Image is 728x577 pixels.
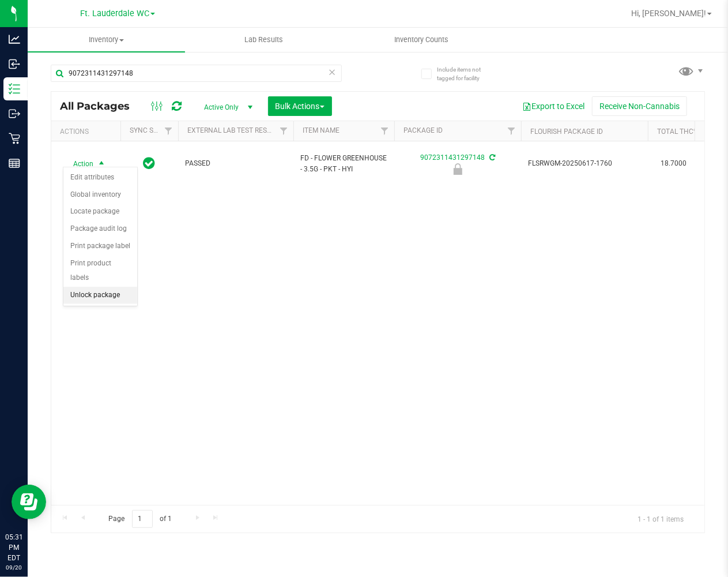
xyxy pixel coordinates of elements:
[28,35,185,45] span: Inventory
[9,158,20,169] inline-svg: Reports
[80,9,149,18] span: Ft. Lauderdale WC
[28,28,185,52] a: Inventory
[328,65,336,80] span: Clear
[130,126,174,134] a: Sync Status
[420,153,485,162] a: 9072311431297148
[274,121,293,141] a: Filter
[379,35,464,45] span: Inventory Counts
[9,108,20,119] inline-svg: Outbound
[63,255,137,287] li: Print product labels
[9,133,20,144] inline-svg: Retail
[393,163,523,175] div: Newly Received
[631,9,706,18] span: Hi, [PERSON_NAME]!
[502,121,521,141] a: Filter
[655,155,692,172] span: 18.7000
[63,220,137,238] li: Package audit log
[5,532,22,563] p: 05:31 PM EDT
[5,563,22,572] p: 09/20
[488,153,495,162] span: Sync from Compliance System
[63,287,137,304] li: Unlock package
[99,510,182,528] span: Page of 1
[132,510,153,528] input: 1
[300,153,387,175] span: FD - FLOWER GREENHOUSE - 3.5G - PKT - HYI
[229,35,299,45] span: Lab Results
[592,96,687,116] button: Receive Non-Cannabis
[63,203,137,220] li: Locate package
[51,65,342,82] input: Search Package ID, Item Name, SKU, Lot or Part Number...
[185,158,286,169] span: PASSED
[9,58,20,70] inline-svg: Inbound
[159,121,178,141] a: Filter
[515,96,592,116] button: Export to Excel
[530,128,603,136] a: Flourish Package ID
[63,156,94,172] span: Action
[60,128,116,136] div: Actions
[403,126,443,134] a: Package ID
[185,28,342,52] a: Lab Results
[12,485,46,519] iframe: Resource center
[63,186,137,204] li: Global inventory
[343,28,500,52] a: Inventory Counts
[628,510,693,527] span: 1 - 1 of 1 items
[187,126,278,134] a: External Lab Test Result
[528,158,641,169] span: FLSRWGM-20250617-1760
[63,169,137,186] li: Edit attributes
[375,121,394,141] a: Filter
[144,155,156,171] span: In Sync
[437,65,495,83] span: Include items not tagged for facility
[63,238,137,255] li: Print package label
[9,33,20,45] inline-svg: Analytics
[95,156,109,172] span: select
[657,128,699,136] a: Total THC%
[60,100,141,113] span: All Packages
[303,126,340,134] a: Item Name
[268,96,332,116] button: Bulk Actions
[276,102,325,111] span: Bulk Actions
[9,83,20,95] inline-svg: Inventory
